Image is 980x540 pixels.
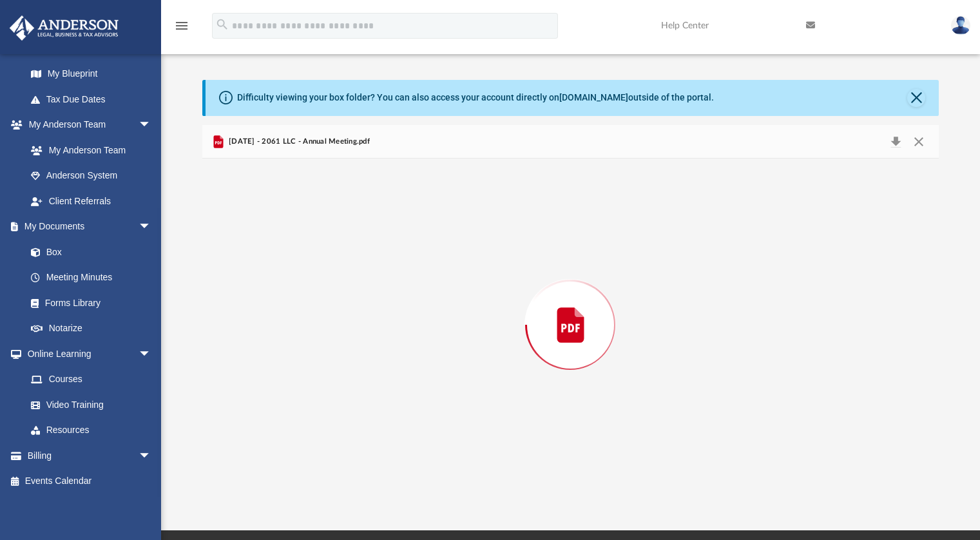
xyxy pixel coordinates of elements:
[9,112,164,138] a: My Anderson Teamarrow_drop_down
[139,214,164,240] span: arrow_drop_down
[237,91,714,104] div: Difficulty viewing your box folder? You can also access your account directly on outside of the p...
[9,443,171,468] a: Billingarrow_drop_down
[9,214,164,240] a: My Documentsarrow_drop_down
[18,418,164,443] a: Resources
[18,61,164,87] a: My Blueprint
[18,239,158,265] a: Box
[18,265,164,291] a: Meeting Minutes
[18,86,171,112] a: Tax Due Dates
[202,125,939,492] div: Preview
[18,163,164,189] a: Anderson System
[951,16,970,35] img: User Pic
[139,341,164,367] span: arrow_drop_down
[174,18,189,34] i: menu
[9,468,171,494] a: Events Calendar
[18,316,164,342] a: Notarize
[18,392,158,418] a: Video Training
[18,367,164,392] a: Courses
[174,24,189,34] a: menu
[18,188,164,214] a: Client Referrals
[885,133,908,151] button: Download
[907,133,930,151] button: Close
[6,15,122,41] img: Anderson Advisors Platinum Portal
[18,290,158,316] a: Forms Library
[226,136,370,148] span: [DATE] - 2061 LLC - Annual Meeting.pdf
[559,92,628,102] a: [DOMAIN_NAME]
[139,112,164,139] span: arrow_drop_down
[9,341,164,367] a: Online Learningarrow_drop_down
[907,89,925,107] button: Close
[139,443,164,469] span: arrow_drop_down
[215,17,229,32] i: search
[18,137,158,163] a: My Anderson Team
